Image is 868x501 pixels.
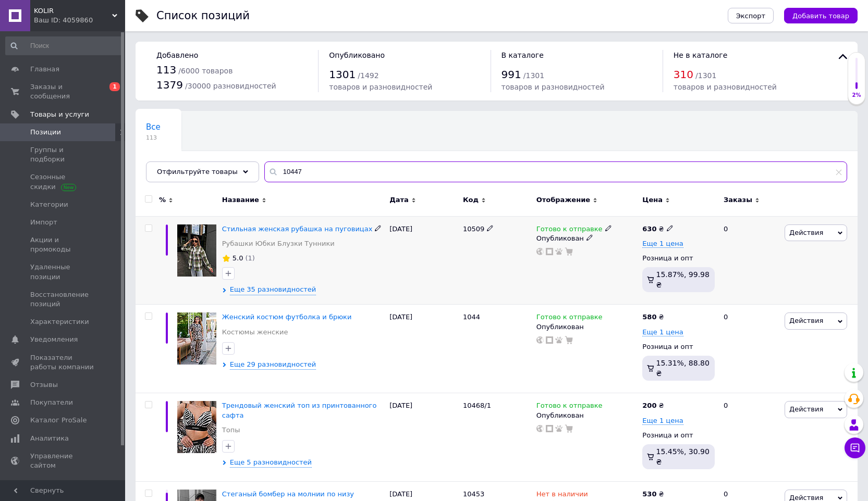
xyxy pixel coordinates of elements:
span: Нет в наличии [536,490,588,501]
span: В каталоге [502,51,544,59]
span: Готово к отправке [536,402,603,412]
span: / 6000 товаров [178,67,233,75]
div: ₴ [642,401,664,410]
span: 1301 [329,68,356,81]
span: Еще 35 разновидностей [230,285,316,295]
button: Экспорт [728,8,774,23]
span: (1) [245,254,254,262]
span: Не в каталоге [674,51,728,59]
span: Добавить товар [792,12,849,20]
span: % [159,195,166,205]
img: Стильная женская рубашка на пуговицах [177,224,216,277]
span: 310 [674,68,693,81]
span: 1044 [463,313,480,321]
span: товаров и разновидностей [674,83,777,91]
img: Трендовый женский топ из принтованного сафта [177,401,216,453]
span: 991 [502,68,521,81]
a: Костюмы женские [222,328,288,337]
div: Опубликован [536,234,638,243]
a: Стильная женская рубашка на пуговицах [222,225,373,233]
b: 630 [642,225,656,233]
div: 0 [717,305,782,393]
div: ₴ [642,490,664,499]
button: Добавить товар [784,8,858,23]
span: Характеристики [30,317,89,327]
span: Код [463,195,479,205]
span: Все [146,122,161,132]
span: Отфильтруйте товары [157,168,238,176]
b: 200 [642,402,656,409]
button: Чат с покупателем [845,437,865,458]
span: Еще 1 цена [642,328,683,336]
a: Трендовый женский топ из принтованного сафта [222,402,377,419]
a: Рубашки Юбки Блузки Тунники [222,239,335,248]
div: [DATE] [387,305,460,393]
span: Восстановление позиций [30,290,96,309]
span: 1 [109,82,120,91]
span: 10468/1 [463,402,491,409]
span: Отображение [536,195,590,205]
div: [DATE] [387,216,460,305]
img: Женский костюм футболка и брюки [177,312,216,365]
span: 113 [146,134,161,142]
span: Отзывы [30,380,58,390]
input: Поиск по названию позиции, артикулу и поисковым запросам [264,161,847,182]
a: Топы [222,425,240,435]
span: Показатели работы компании [30,353,96,372]
span: Уведомления [30,335,78,344]
span: 113 [156,64,176,76]
div: Опубликован [536,322,638,332]
span: Действия [789,317,823,324]
b: 530 [642,490,656,498]
span: Еще 1 цена [642,417,683,425]
span: Цена [642,195,663,205]
span: Еще 5 разновидностей [230,458,312,468]
div: Ваш ID: 4059860 [34,16,125,25]
div: ₴ [642,224,673,234]
span: Дата [389,195,409,205]
span: Опубликовано [329,51,385,59]
span: Добавлено [156,51,198,59]
span: Категории [30,200,68,209]
span: Покупатели [30,398,73,407]
span: Управление сайтом [30,452,96,470]
span: / 1301 [695,71,716,80]
div: Опубликован [536,411,638,420]
span: товаров и разновидностей [502,83,605,91]
span: / 1301 [523,71,544,80]
span: 15.31%, 88.80 ₴ [656,359,710,378]
div: Розница и опт [642,254,715,263]
span: 10453 [463,490,484,498]
span: 5.0 [233,254,243,262]
div: Список позиций [156,10,250,21]
span: Группы и подборки [30,145,96,164]
span: 10509 [463,225,484,233]
span: 15.87%, 99.98 ₴ [656,270,710,289]
div: Розница и опт [642,431,715,440]
span: Сезонные скидки [30,172,96,191]
span: Заказы и сообщения [30,82,96,101]
span: Аналитика [30,434,69,443]
div: 0 [717,393,782,482]
span: Действия [789,229,823,236]
div: 0 [717,216,782,305]
span: товаров и разновидностей [329,83,432,91]
span: 15.45%, 30.90 ₴ [656,447,710,466]
span: Товары и услуги [30,110,89,119]
span: KOLIR [34,6,112,16]
span: / 1492 [358,71,378,80]
div: 2% [848,92,865,99]
span: Готово к отправке [536,313,603,324]
span: Заказы [724,195,752,205]
span: Экспорт [736,12,765,20]
span: Название [222,195,259,205]
div: Розница и опт [642,342,715,352]
a: Женский костюм футболка и брюки [222,313,352,321]
span: Каталог ProSale [30,416,87,425]
span: Готово к отправке [536,225,603,236]
span: / 30000 разновидностей [185,82,276,90]
span: Еще 1 цена [642,240,683,248]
